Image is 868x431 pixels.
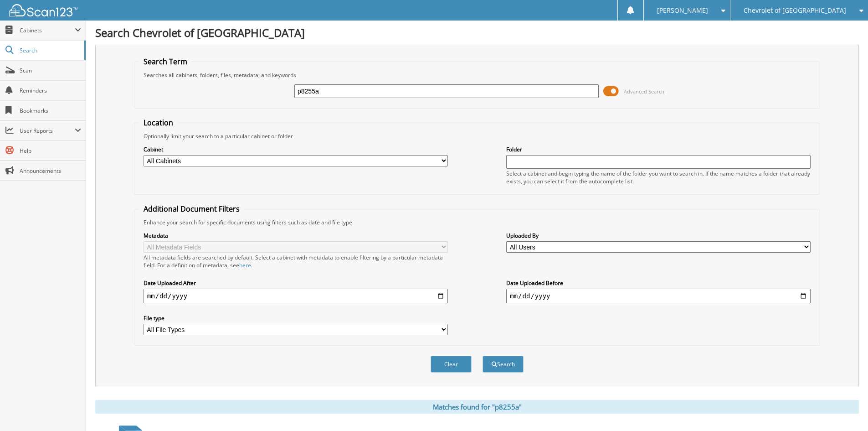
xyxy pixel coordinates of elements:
[506,145,811,153] label: Folder
[95,400,859,414] div: Matches found for "p8255a"
[20,67,81,74] span: Scan
[139,204,244,214] legend: Additional Document Filters
[144,232,448,239] label: Metadata
[483,356,524,373] button: Search
[144,145,448,153] label: Cabinet
[144,279,448,287] label: Date Uploaded After
[744,8,846,13] span: Chevrolet of [GEOGRAPHIC_DATA]
[139,57,192,67] legend: Search Term
[144,254,448,269] div: All metadata fields are searched by default. Select a cabinet with metadata to enable filtering b...
[144,289,448,303] input: start
[139,71,815,79] div: Searches all cabinets, folders, files, metadata, and keywords
[139,218,815,226] div: Enhance your search for specific documents using filters such as date and file type.
[95,25,859,40] h1: Search Chevrolet of [GEOGRAPHIC_DATA]
[9,4,77,16] img: scan123-logo-white.svg
[624,88,664,95] span: Advanced Search
[20,167,81,175] span: Announcements
[139,118,178,128] legend: Location
[431,356,472,373] button: Clear
[144,314,448,322] label: File type
[20,107,81,114] span: Bookmarks
[20,147,81,155] span: Help
[506,170,811,185] div: Select a cabinet and begin typing the name of the folder you want to search in. If the name match...
[506,289,811,303] input: end
[139,132,815,140] div: Optionally limit your search to a particular cabinet or folder
[20,87,81,94] span: Reminders
[239,261,251,269] a: here
[506,279,811,287] label: Date Uploaded Before
[657,8,708,13] span: [PERSON_NAME]
[506,232,811,239] label: Uploaded By
[20,127,75,135] span: User Reports
[20,47,80,54] span: Search
[20,26,75,34] span: Cabinets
